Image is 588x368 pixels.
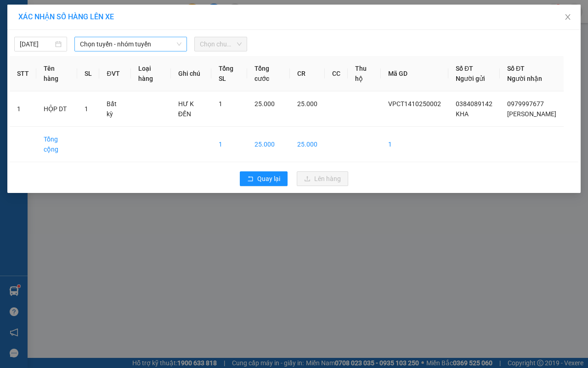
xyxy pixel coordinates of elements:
span: Chọn chuyến [200,37,242,51]
strong: ĐỒNG PHƯỚC [73,5,126,13]
span: [PERSON_NAME]: [3,59,96,65]
span: Số ĐT [456,65,473,72]
th: Tên hàng [36,56,77,91]
span: Hotline: 19001152 [73,41,113,46]
td: Bất kỳ [99,91,130,127]
span: Người gửi [456,75,485,82]
td: HỘP DT [36,91,77,127]
span: Quay lại [257,174,280,184]
td: 1 [10,91,36,127]
span: In ngày: [3,67,56,72]
span: 25.000 [254,100,275,108]
span: XÁC NHẬN SỐ HÀNG LÊN XE [18,12,114,21]
th: Thu hộ [348,56,381,91]
th: Loại hàng [131,56,171,91]
span: KHA [456,110,469,118]
span: 01 Võ Văn Truyện, KP.1, Phường 2 [73,28,126,39]
span: VPCT1410250002 [46,58,96,65]
span: rollback [247,176,254,183]
button: rollbackQuay lại [240,171,288,186]
span: Chọn tuyến - nhóm tuyến [80,37,181,51]
span: 0979997677 [507,100,544,108]
th: Tổng SL [211,56,247,91]
span: VPCT1410250002 [388,100,441,108]
td: 25.000 [290,127,325,162]
th: Ghi chú [171,56,211,91]
td: Tổng cộng [36,127,77,162]
span: 25.000 [297,100,317,108]
span: 1 [219,100,222,108]
span: Bến xe [GEOGRAPHIC_DATA] [73,15,124,26]
th: SL [77,56,99,91]
span: 0384089142 [456,100,492,108]
img: logo [3,6,44,46]
span: [PERSON_NAME] [507,110,556,118]
td: 1 [211,127,247,162]
th: CR [290,56,325,91]
th: Tổng cước [247,56,290,91]
input: 14/10/2025 [20,39,53,49]
span: ----------------------------------------- [25,50,113,57]
button: uploadLên hàng [297,171,348,186]
span: HƯ K ĐỀN [178,100,194,118]
th: STT [10,56,36,91]
td: 1 [381,127,448,162]
button: Close [555,5,581,30]
span: close [564,13,571,21]
span: 08:45:58 [DATE] [20,67,56,72]
span: Người nhận [507,75,542,82]
span: down [176,41,182,47]
td: 25.000 [247,127,290,162]
th: Mã GD [381,56,448,91]
th: ĐVT [99,56,130,91]
span: Số ĐT [507,65,525,72]
th: CC [325,56,348,91]
span: 1 [85,105,88,113]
